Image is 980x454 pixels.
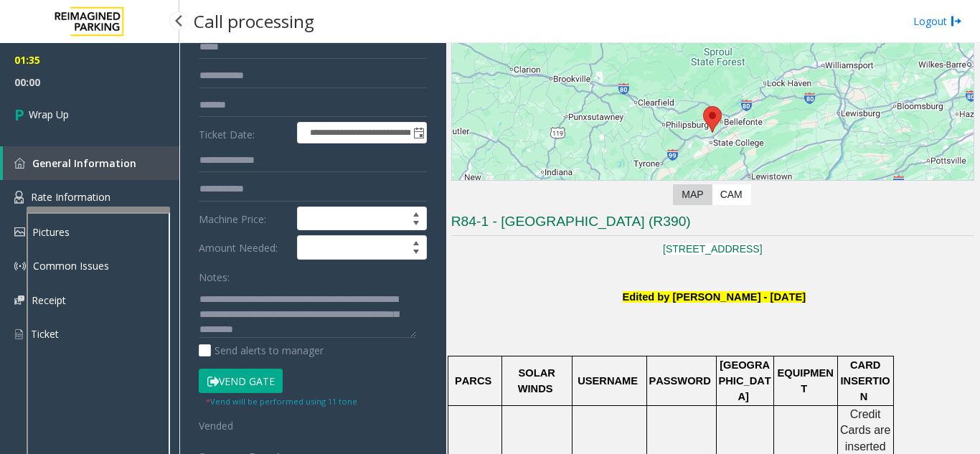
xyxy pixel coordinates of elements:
[406,207,426,219] span: Increase value
[14,191,24,204] img: 'icon'
[32,156,136,170] span: General Information
[406,247,426,259] span: Decrease value
[195,207,293,231] label: Machine Price:
[913,14,962,29] a: Logout
[187,4,321,39] h3: Call processing
[518,367,558,394] span: SOLAR WINDS
[673,184,712,205] label: Map
[14,158,25,169] img: 'icon'
[3,146,179,180] a: General Information
[719,359,771,403] span: [GEOGRAPHIC_DATA]
[406,219,426,230] span: Decrease value
[951,14,962,29] img: logout
[623,291,806,303] font: Edited by [PERSON_NAME] - [DATE]
[14,227,25,237] img: 'icon'
[663,243,762,255] a: [STREET_ADDRESS]
[649,375,710,387] span: PASSWORD
[406,236,426,247] span: Increase value
[778,367,834,394] span: EQUIPMENT
[712,184,751,205] label: CAM
[199,419,233,432] span: Vended
[199,369,283,393] button: Vend Gate
[703,106,722,133] div: 2493 Fox Hill Road, State College, PA
[841,359,890,403] span: CARD INSERTION
[410,123,426,143] span: Toggle popup
[195,122,293,143] label: Ticket Date:
[14,295,24,305] img: 'icon'
[451,212,974,236] h3: R84-1 - [GEOGRAPHIC_DATA] (R390)
[199,343,324,358] label: Send alerts to manager
[14,260,26,272] img: 'icon'
[578,375,638,387] span: USERNAME
[29,107,69,122] span: Wrap Up
[195,235,293,260] label: Amount Needed:
[455,375,491,387] span: PARCS
[31,190,110,204] span: Rate Information
[14,328,24,341] img: 'icon'
[206,396,357,407] small: Vend will be performed using 11 tone
[199,265,230,285] label: Notes:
